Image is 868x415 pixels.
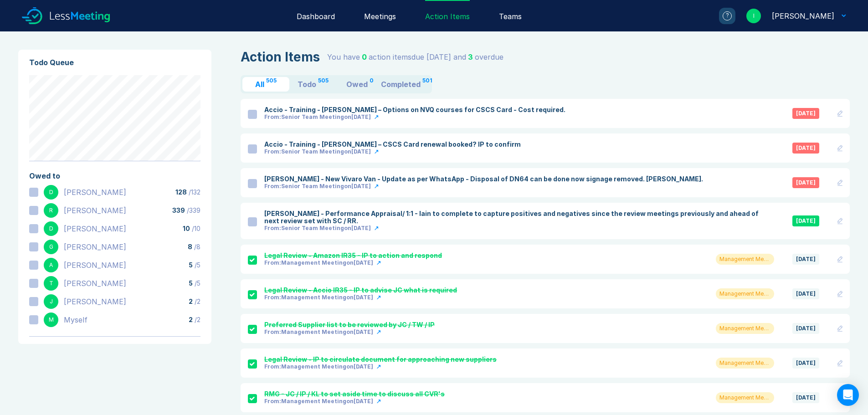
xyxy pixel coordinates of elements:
div: M [44,313,58,327]
a: From:Senior Team Meetingon[DATE] [264,148,521,155]
div: [PERSON_NAME] - New Vivaro Van - Update as per WhatsApp - Disposal of DN64 can be done now signag... [264,175,703,183]
div: D [44,185,58,200]
span: 5 [189,279,193,287]
div: Action Items [241,50,320,64]
div: D [44,221,58,236]
div: Completed [381,81,421,88]
a: From:Management Meetingon[DATE] [264,294,457,301]
div: Open Intercom Messenger [837,384,859,406]
div: / 5 [189,261,200,269]
div: J [44,294,58,309]
a: From:Senior Team Meetingon[DATE] [264,225,774,232]
div: Legal Review - IP to circulate document for approaching new suppliers [264,356,497,363]
div: / 5 [189,280,200,287]
div: You have action item s due [DATE] and overdue [327,51,503,62]
div: Owed [346,81,368,88]
div: 2025-09-11T00:00:00+00:00 [792,215,819,226]
div: / 2 [189,316,200,323]
span: 10 [183,225,190,232]
span: 2 [189,316,193,323]
div: Accio - Training - [PERSON_NAME] – CSCS Card renewal booked? IP to confirm [264,141,521,148]
div: Danny Sisson [64,187,126,198]
div: Gemma White [64,241,126,252]
div: Myself [64,314,87,325]
div: RMG - JC / IP / KL to set aside time to discuss all CVR's [264,390,445,398]
a: From:Senior Team Meetingon[DATE] [264,183,703,190]
div: 501 [422,77,432,88]
div: Accio - Training - [PERSON_NAME] – Options on NVQ courses for CSCS Card - Cost required. [264,106,565,113]
div: G [44,240,58,254]
span: 128 [175,188,187,196]
span: 8 [188,243,192,251]
div: 2021-02-09T00:00:00+00:00 [792,254,819,265]
div: Anna Sibthorp [64,260,126,271]
div: Richard Rust [64,205,126,216]
div: / 339 [172,207,200,214]
div: 0 [370,77,374,88]
div: Management Meeting [716,254,774,265]
div: Todo Queue [29,57,200,68]
div: Jim Cox [64,296,126,307]
div: 2021-03-03T00:00:00+00:00 [792,392,819,403]
div: ? [723,11,732,20]
a: From:Management Meetingon[DATE] [264,398,445,405]
div: 2025-08-12T00:00:00+00:00 [792,108,819,119]
span: 2 [189,297,193,305]
a: ? [708,8,735,24]
a: From:Management Meetingon[DATE] [264,259,442,266]
div: / 10 [183,225,200,232]
div: Management Meeting [716,323,774,334]
div: Management Meeting [716,358,774,369]
div: A [44,258,58,272]
div: 2025-09-08T00:00:00+00:00 [792,177,819,188]
div: Legal Review - Accio IR35 - IP to advise JC what is required [264,287,457,294]
div: 505 [318,77,329,88]
div: Owed to [29,170,200,181]
div: Iain Parnell [772,10,834,21]
div: 505 [266,77,277,88]
div: Management Meeting [716,392,774,403]
a: From:Management Meetingon[DATE] [264,363,497,370]
div: 2021-02-09T00:00:00+00:00 [792,288,819,299]
a: From:Senior Team Meetingon[DATE] [264,113,565,121]
div: Trevor White [64,278,126,289]
div: / 132 [175,189,200,196]
div: I [746,9,761,23]
div: / 8 [188,243,200,251]
span: 339 [172,206,185,214]
span: 5 [189,261,193,269]
div: R [44,203,58,218]
div: Management Meeting [716,288,774,299]
a: From:Management Meetingon[DATE] [264,328,435,336]
span: 3 [468,52,473,61]
div: 2021-03-03T00:00:00+00:00 [792,323,819,334]
div: All [255,81,264,88]
div: 2025-08-12T00:00:00+00:00 [792,143,819,154]
div: 2021-03-03T00:00:00+00:00 [792,358,819,369]
div: Todo [298,81,316,88]
div: / 2 [189,298,200,305]
div: Preferred Supplier list to be reviewed by JC / TW / IP [264,321,435,328]
div: Legal Review - Amazon IR35 - IP to action and respond [264,252,442,259]
span: 0 [362,52,367,61]
div: T [44,276,58,291]
div: David Hayter [64,223,126,234]
div: [PERSON_NAME] - Performance Appraisal/ 1:1 - Iain to complete to capture positives and negatives ... [264,210,774,225]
